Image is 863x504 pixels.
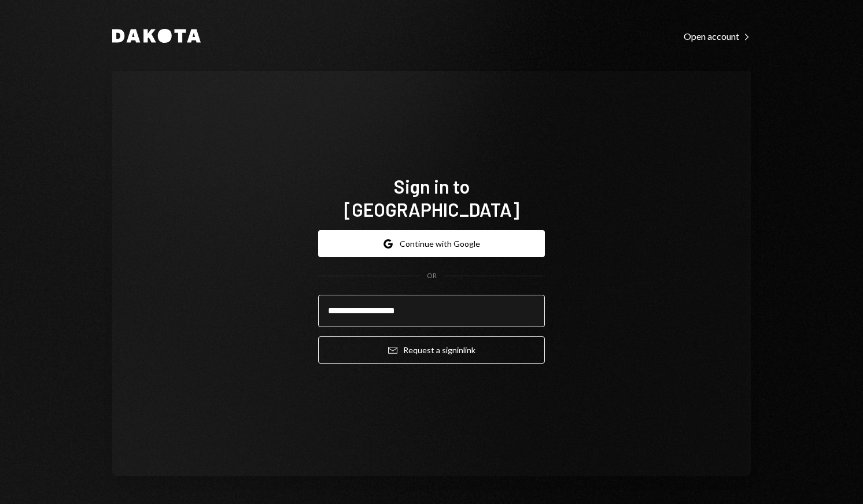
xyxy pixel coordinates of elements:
[318,336,545,364] button: Request a signinlink
[318,230,545,257] button: Continue with Google
[684,29,751,42] a: Open account
[318,175,545,221] h1: Sign in to [GEOGRAPHIC_DATA]
[684,31,751,42] div: Open account
[427,271,437,281] div: OR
